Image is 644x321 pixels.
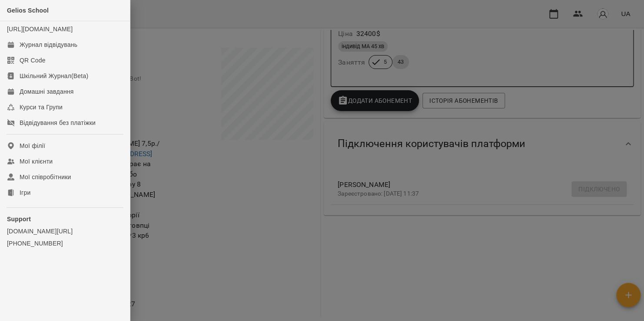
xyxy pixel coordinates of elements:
[20,40,77,49] div: Журнал відвідувань
[20,87,73,96] div: Домашні завдання
[7,215,123,223] p: Support
[7,227,123,236] a: [DOMAIN_NAME][URL]
[20,56,46,65] div: QR Code
[20,118,96,127] div: Відвідування без платіжки
[20,188,30,197] div: Ігри
[20,103,63,111] div: Курси та Групи
[20,72,88,80] div: Шкільний Журнал(Beta)
[20,141,45,150] div: Мої філії
[20,173,71,181] div: Мої співробітники
[20,157,53,166] div: Мої клієнти
[7,7,49,14] span: Gelios School
[7,239,123,248] a: [PHONE_NUMBER]
[7,26,73,33] a: [URL][DOMAIN_NAME]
